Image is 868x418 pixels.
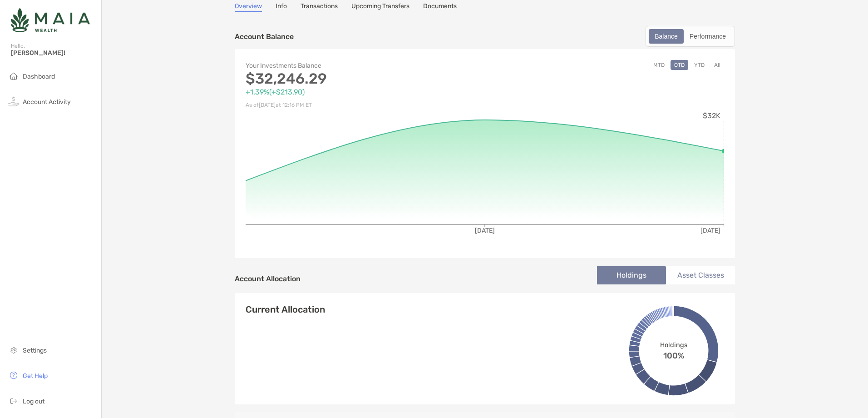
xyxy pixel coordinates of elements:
span: Log out [23,398,44,405]
a: Info [276,2,287,12]
span: 100% [663,348,684,360]
a: Overview [235,2,262,12]
a: Transactions [301,2,338,12]
p: +1.39% ( +$213.90 ) [246,86,485,98]
li: Holdings [597,266,666,284]
span: Dashboard [23,73,55,80]
button: All [710,60,724,70]
div: Balance [650,30,683,43]
tspan: $32K [703,111,720,120]
tspan: [DATE] [700,227,720,234]
img: Zoe Logo [11,4,90,36]
a: Documents [423,2,457,12]
span: Get Help [23,372,48,380]
img: household icon [8,70,19,81]
p: As of [DATE] at 12:16 PM ET [246,100,485,111]
p: Account Balance [235,31,294,42]
button: QTD [671,60,688,70]
h4: Account Allocation [235,274,301,283]
button: YTD [690,60,708,70]
img: activity icon [8,96,19,107]
h4: Current Allocation [246,304,325,315]
img: settings icon [8,344,19,355]
button: MTD [650,60,668,70]
tspan: [DATE] [475,227,495,234]
span: [PERSON_NAME]! [11,49,96,57]
p: Your Investments Balance [246,60,485,71]
span: Settings [23,347,47,354]
p: $32,246.29 [246,73,485,85]
span: Holdings [660,341,687,348]
div: Performance [685,30,731,43]
a: Upcoming Transfers [351,2,409,12]
img: logout icon [8,395,19,406]
div: segmented control [646,26,735,47]
li: Asset Classes [666,266,735,284]
img: get-help icon [8,370,19,381]
span: Account Activity [23,98,71,106]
